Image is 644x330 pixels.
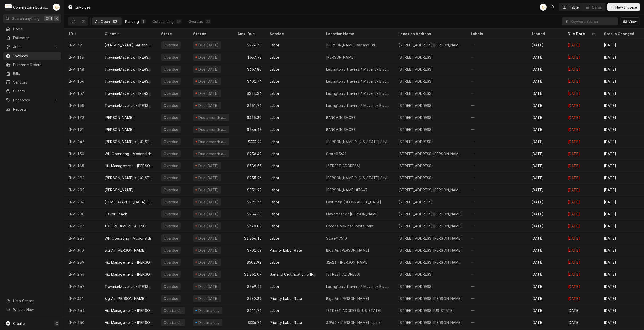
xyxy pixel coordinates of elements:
div: Overdue [163,260,179,265]
div: [DATE] [527,232,563,244]
div: Hill Management - [PERSON_NAME] [105,260,153,265]
div: $955.96 [233,172,266,184]
a: Vendors [3,78,61,86]
div: Labor [270,151,279,156]
span: Invoices [13,53,59,59]
div: Overdue [163,67,179,72]
div: $1,361.07 [233,268,266,280]
div: Overdue [188,19,203,24]
a: Go to What's New [3,305,61,314]
div: — [467,87,527,99]
div: $236.49 [233,148,266,160]
a: Estimates [3,34,61,42]
div: Overdue [163,223,179,229]
div: 32623 - [PERSON_NAME] [326,260,369,265]
div: [DATE] [600,244,640,256]
div: [DATE] [600,111,640,123]
span: Bills [13,71,59,76]
span: Pricebook [13,97,51,103]
div: Overdue [163,175,179,180]
div: Due [DATE] [198,223,219,229]
div: Store# 7510 [326,235,347,241]
div: [DATE] [563,135,600,148]
div: [DATE] [563,232,600,244]
div: [PERSON_NAME]’s [US_STATE] Style Pizza [326,139,390,144]
div: [DATE] [600,87,640,99]
div: [DATE] [527,87,563,99]
span: Create [13,321,25,326]
span: K [56,16,58,21]
div: Due [DATE] [198,235,219,241]
div: Labor [270,91,279,96]
div: — [467,75,527,87]
div: [STREET_ADDRESS][PERSON_NAME][PERSON_NAME] [398,151,463,156]
div: [DATE] [563,196,600,208]
div: $637.98 [233,51,266,63]
div: [DATE] [527,208,563,220]
div: Due [DATE] [198,260,219,265]
div: [STREET_ADDRESS] [398,163,433,168]
div: $214.24 [233,87,266,99]
div: INV-204 [64,196,101,208]
div: Labor [270,223,279,229]
div: $1,356.15 [233,232,266,244]
a: Invoices [3,52,61,60]
div: AB [53,4,60,11]
div: $244.68 [233,123,266,135]
div: Due [DATE] [198,163,219,168]
div: [DATE] [563,208,600,220]
div: ICETRO AMERICA, INC [105,223,146,229]
div: Due [DATE] [198,199,219,205]
div: Andrew Buigues's Avatar [53,4,60,11]
div: Labor [270,175,279,180]
div: Travinia/Maverick - [PERSON_NAME] [105,91,153,96]
div: Travinia/Maverick - [PERSON_NAME] [105,103,153,108]
button: New Invoice [607,3,640,11]
div: Location Name [326,31,389,36]
div: [DATE] [527,135,563,148]
div: $276.75 [233,39,266,51]
div: Status [193,31,228,36]
div: [DATE] [527,75,563,87]
div: INV-292 [64,172,101,184]
div: [DATE] [527,39,563,51]
span: C [55,321,58,326]
div: — [467,220,527,232]
div: Due [DATE] [198,67,219,72]
div: [DATE] [600,148,640,160]
div: [DATE] [563,172,600,184]
div: [STREET_ADDRESS][PERSON_NAME][PERSON_NAME] [398,260,463,265]
div: — [467,51,527,63]
div: Cornerstone Equipment Repair, LLC [13,5,50,10]
div: Store# 3691 [326,151,346,156]
div: Labor [270,55,279,60]
div: — [467,99,527,111]
div: [DATE] [563,268,600,280]
a: Reports [3,105,61,113]
span: Estimates [13,35,59,40]
div: Status Changed [604,31,636,36]
div: Overdue [163,79,179,84]
div: Lexington / Travinia / Maverick Biscuit [326,79,390,84]
div: [DATE] [600,75,640,87]
div: INV-138 [64,51,101,63]
div: Labor [270,199,279,205]
div: Labor [270,67,279,72]
div: [PERSON_NAME] [105,187,134,193]
div: [PERSON_NAME]’s [US_STATE] Style Pizza [326,175,390,180]
div: Flavorshack / [PERSON_NAME] [326,211,379,217]
div: [STREET_ADDRESS][PERSON_NAME] [398,223,462,229]
div: Labor [270,79,279,84]
div: INV-148 [64,63,101,75]
a: Go to Pricebook [3,96,61,104]
div: Overdue [163,248,179,253]
div: $720.09 [233,220,266,232]
div: [DATE] [600,123,640,135]
div: Andrew Buigues's Avatar [540,4,547,11]
div: WH Operating - Mcdonalds [105,151,152,156]
div: $667.80 [233,63,266,75]
div: [DATE] [527,111,563,123]
div: Cornerstone Equipment Repair, LLC's Avatar [5,4,12,11]
div: — [467,268,527,280]
div: Cards [592,5,602,10]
